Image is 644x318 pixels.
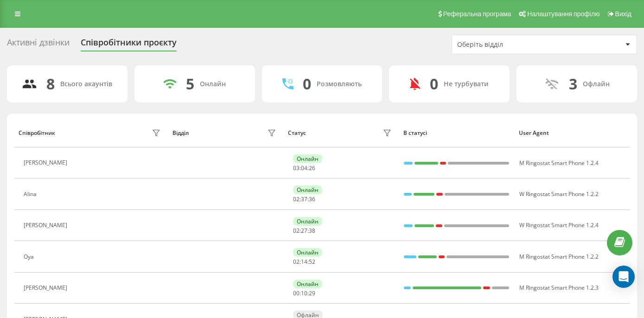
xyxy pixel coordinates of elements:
div: : : [293,228,315,234]
div: Oya [24,254,36,260]
div: Онлайн [293,185,322,194]
span: Вихід [615,10,631,18]
div: 0 [430,75,438,93]
div: Відділ [172,130,189,136]
span: 38 [309,227,315,235]
span: Реферальна програма [443,10,511,18]
span: 37 [301,195,307,203]
span: 52 [309,258,315,266]
div: Оберіть відділ [457,41,568,49]
span: M Ringostat Smart Phone 1.2.4 [519,159,599,167]
div: 5 [186,75,194,93]
div: Онлайн [293,248,322,257]
div: 0 [303,75,311,93]
span: W Ringostat Smart Phone 1.2.2 [519,190,599,198]
div: Open Intercom Messenger [612,266,635,288]
div: Онлайн [293,217,322,226]
div: [PERSON_NAME] [24,159,70,166]
div: [PERSON_NAME] [24,285,70,291]
span: 04 [301,164,307,172]
div: В статусі [403,130,510,136]
div: Онлайн [200,80,226,88]
span: Налаштування профілю [527,10,599,18]
span: 26 [309,164,315,172]
div: Всього акаунтів [60,80,112,88]
span: M Ringostat Smart Phone 1.2.3 [519,284,599,292]
span: 03 [293,164,300,172]
div: Не турбувати [444,80,489,88]
div: User Agent [519,130,625,136]
div: : : [293,290,315,297]
div: Співробітник [19,130,55,136]
div: 8 [46,75,55,93]
span: 00 [293,289,300,297]
span: 36 [309,195,315,203]
div: Співробітники проєкту [81,38,177,52]
div: : : [293,196,315,203]
div: Статус [288,130,306,136]
span: 10 [301,289,307,297]
div: Офлайн [583,80,610,88]
span: 14 [301,258,307,266]
div: : : [293,259,315,265]
div: : : [293,165,315,172]
div: [PERSON_NAME] [24,222,70,229]
div: Онлайн [293,280,322,288]
span: 29 [309,289,315,297]
span: 02 [293,258,300,266]
span: M Ringostat Smart Phone 1.2.2 [519,253,599,261]
div: Розмовляють [317,80,362,88]
div: Онлайн [293,154,322,163]
div: Активні дзвінки [7,38,70,52]
div: Alina [24,191,39,197]
span: W Ringostat Smart Phone 1.2.4 [519,221,599,229]
div: 3 [569,75,577,93]
span: 02 [293,195,300,203]
span: 02 [293,227,300,235]
span: 27 [301,227,307,235]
